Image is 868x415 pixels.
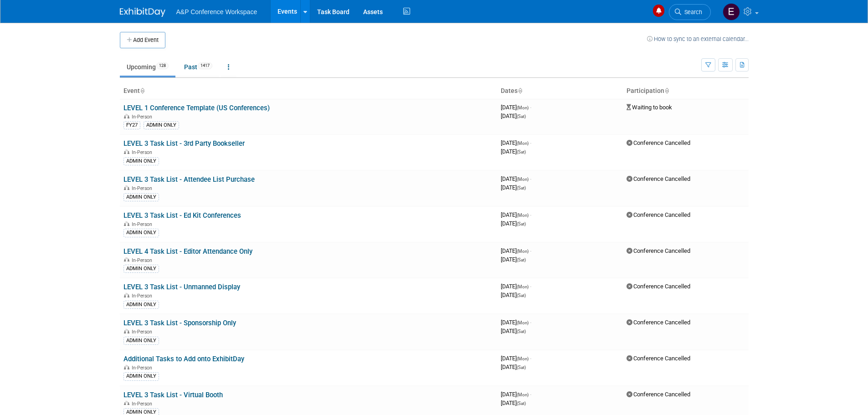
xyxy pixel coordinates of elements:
[123,247,252,256] a: LEVEL 4 Task List - Editor Attendance Only
[497,83,623,99] th: Dates
[132,185,155,191] span: In-Person
[664,87,669,94] a: Sort by Participation Type
[124,365,129,369] img: In-Person Event
[517,284,529,289] span: (Mon)
[627,104,672,111] span: Waiting to book
[517,221,526,226] span: (Sat)
[723,3,740,20] img: Erin Conklin
[501,104,531,111] span: [DATE]
[530,211,531,218] span: -
[530,391,531,398] span: -
[501,247,531,254] span: [DATE]
[501,139,531,146] span: [DATE]
[124,149,129,154] img: In-Person Event
[124,221,129,226] img: In-Person Event
[123,337,159,345] div: ADMIN ONLY
[132,149,155,155] span: In-Person
[517,293,526,298] span: (Sat)
[120,32,165,48] button: Add Event
[176,8,257,15] span: A&P Conference Workspace
[530,175,531,182] span: -
[123,283,240,291] a: LEVEL 3 Task List - Unmanned Display
[132,114,155,120] span: In-Person
[517,365,526,370] span: (Sat)
[530,283,531,290] span: -
[627,283,690,290] span: Conference Cancelled
[124,114,129,118] img: In-Person Event
[123,211,241,220] a: LEVEL 3 Task List - Ed Kit Conferences
[681,9,702,15] span: Search
[132,257,155,263] span: In-Person
[123,121,140,129] div: FY27
[123,193,159,201] div: ADMIN ONLY
[132,365,155,371] span: In-Person
[124,185,129,190] img: In-Person Event
[517,329,526,334] span: (Sat)
[530,139,531,146] span: -
[501,256,526,263] span: [DATE]
[530,247,531,254] span: -
[530,104,531,111] span: -
[517,114,526,119] span: (Sat)
[517,249,529,254] span: (Mon)
[627,247,690,254] span: Conference Cancelled
[517,257,526,262] span: (Sat)
[123,301,159,309] div: ADMIN ONLY
[123,157,159,165] div: ADMIN ONLY
[501,211,531,218] span: [DATE]
[669,4,711,20] a: Search
[647,36,749,42] a: How to sync to an external calendar...
[123,175,255,184] a: LEVEL 3 Task List - Attendee List Purchase
[530,319,531,326] span: -
[517,141,529,146] span: (Mon)
[501,391,531,398] span: [DATE]
[124,401,129,405] img: In-Person Event
[123,372,159,380] div: ADMIN ONLY
[501,148,526,155] span: [DATE]
[517,392,529,397] span: (Mon)
[627,211,690,218] span: Conference Cancelled
[144,121,179,129] div: ADMIN ONLY
[517,149,526,154] span: (Sat)
[132,293,155,299] span: In-Person
[518,87,522,94] a: Sort by Start Date
[120,58,175,76] a: Upcoming128
[627,391,690,398] span: Conference Cancelled
[517,401,526,406] span: (Sat)
[120,83,497,99] th: Event
[530,355,531,362] span: -
[123,355,244,363] a: Additional Tasks to Add onto ExhibitDay
[501,328,526,334] span: [DATE]
[140,87,144,94] a: Sort by Event Name
[120,8,165,17] img: ExhibitDay
[132,401,155,407] span: In-Person
[517,213,529,218] span: (Mon)
[123,139,245,148] a: LEVEL 3 Task List - 3rd Party Bookseller
[501,364,526,370] span: [DATE]
[123,391,223,399] a: LEVEL 3 Task List - Virtual Booth
[501,175,531,182] span: [DATE]
[124,293,129,297] img: In-Person Event
[501,292,526,298] span: [DATE]
[124,329,129,333] img: In-Person Event
[501,113,526,119] span: [DATE]
[501,220,526,227] span: [DATE]
[517,356,529,361] span: (Mon)
[123,265,159,273] div: ADMIN ONLY
[501,184,526,191] span: [DATE]
[123,319,236,327] a: LEVEL 3 Task List - Sponsorship Only
[627,355,690,362] span: Conference Cancelled
[501,319,531,326] span: [DATE]
[517,177,529,182] span: (Mon)
[177,58,219,76] a: Past1417
[623,83,749,99] th: Participation
[501,400,526,406] span: [DATE]
[517,185,526,190] span: (Sat)
[501,355,531,362] span: [DATE]
[132,329,155,335] span: In-Person
[517,105,529,110] span: (Mon)
[501,283,531,290] span: [DATE]
[517,320,529,325] span: (Mon)
[627,319,690,326] span: Conference Cancelled
[124,257,129,262] img: In-Person Event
